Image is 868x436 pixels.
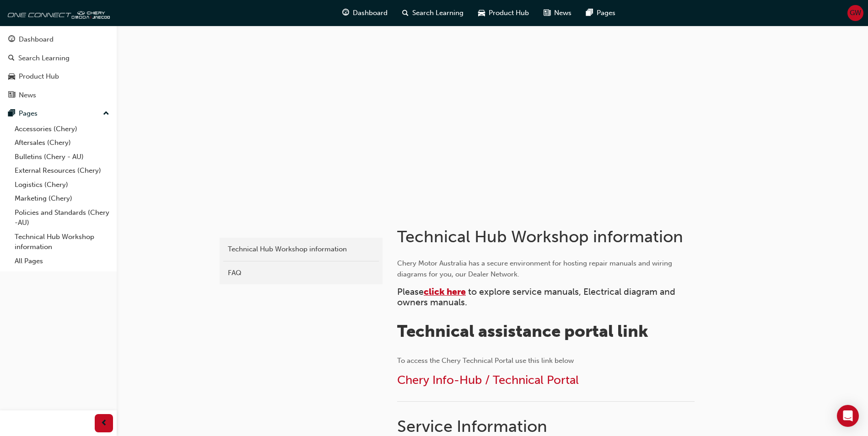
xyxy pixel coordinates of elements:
a: All Pages [11,254,113,268]
h1: Technical Hub Workshop information [397,227,697,247]
span: car-icon [8,73,15,81]
div: Product Hub [19,71,59,82]
span: search-icon [402,7,409,19]
div: Open Intercom Messenger [837,405,859,427]
a: Technical Hub Workshop information [223,241,379,257]
span: GW [850,8,861,18]
span: news-icon [544,7,550,19]
button: Pages [4,105,113,122]
span: guage-icon [342,7,349,19]
span: Technical assistance portal link [397,321,648,341]
span: prev-icon [101,418,108,429]
a: Dashboard [4,31,113,48]
button: GW [847,5,863,21]
span: Pages [597,8,615,18]
span: Please [397,287,424,297]
span: car-icon [478,7,485,19]
a: pages-iconPages [579,4,623,22]
img: oneconnect [5,4,110,22]
span: Chery Motor Australia has a secure environment for hosting repair manuals and wiring diagrams for... [397,259,674,278]
span: up-icon [103,108,109,120]
span: pages-icon [8,110,15,118]
a: External Resources (Chery) [11,164,113,178]
div: Search Learning [18,53,70,64]
div: News [19,90,36,101]
a: car-iconProduct Hub [471,4,536,22]
a: guage-iconDashboard [335,4,395,22]
span: news-icon [8,91,15,100]
span: Dashboard [353,8,388,18]
span: Search Learning [412,8,464,18]
div: FAQ [228,268,374,278]
span: Service Information [397,416,547,436]
button: DashboardSearch LearningProduct HubNews [4,29,113,105]
a: News [4,87,113,104]
a: Bulletins (Chery - AU) [11,150,113,164]
span: To access the Chery Technical Portal use this link below [397,356,574,365]
span: to explore service manuals, Electrical diagram and owners manuals. [397,287,678,308]
a: Aftersales (Chery) [11,136,113,150]
div: Dashboard [19,34,54,45]
a: Accessories (Chery) [11,122,113,136]
a: Policies and Standards (Chery -AU) [11,206,113,230]
span: guage-icon [8,36,15,44]
a: Chery Info-Hub / Technical Portal [397,373,579,387]
span: News [554,8,571,18]
div: Pages [19,108,38,119]
a: news-iconNews [536,4,579,22]
a: Logistics (Chery) [11,178,113,192]
span: search-icon [8,54,15,63]
a: Product Hub [4,68,113,85]
span: Product Hub [489,8,529,18]
a: search-iconSearch Learning [395,4,471,22]
div: Technical Hub Workshop information [228,244,374,255]
a: click here [424,287,466,297]
a: Marketing (Chery) [11,191,113,206]
span: pages-icon [586,7,593,19]
a: FAQ [223,265,379,281]
a: Technical Hub Workshop information [11,230,113,254]
a: Search Learning [4,50,113,67]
